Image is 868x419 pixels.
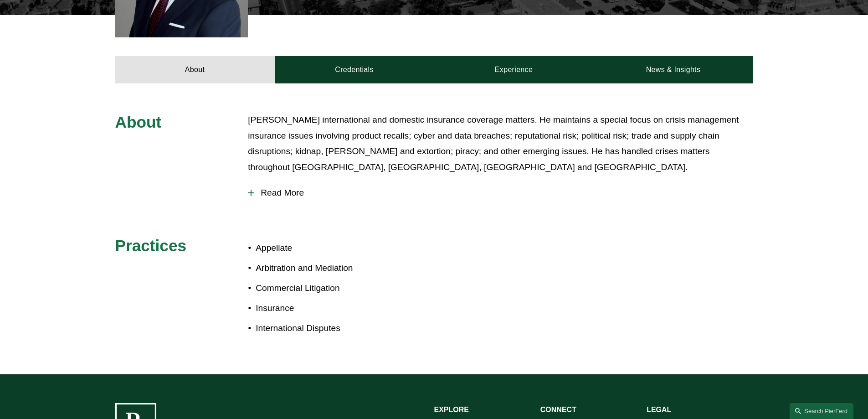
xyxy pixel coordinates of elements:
[115,56,275,83] a: About
[254,188,753,198] span: Read More
[256,240,434,256] p: Appellate
[434,406,469,414] strong: EXPLORE
[275,56,434,83] a: Credentials
[593,56,753,83] a: News & Insights
[256,321,434,336] p: International Disputes
[256,280,434,296] p: Commercial Litigation
[115,113,162,131] span: About
[248,181,753,205] button: Read More
[540,406,576,414] strong: CONNECT
[256,300,434,316] p: Insurance
[248,112,753,175] p: [PERSON_NAME] international and domestic insurance coverage matters. He maintains a special focus...
[647,406,671,414] strong: LEGAL
[790,403,853,419] a: Search this site
[256,260,434,276] p: Arbitration and Mediation
[434,56,594,83] a: Experience
[115,237,187,254] span: Practices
